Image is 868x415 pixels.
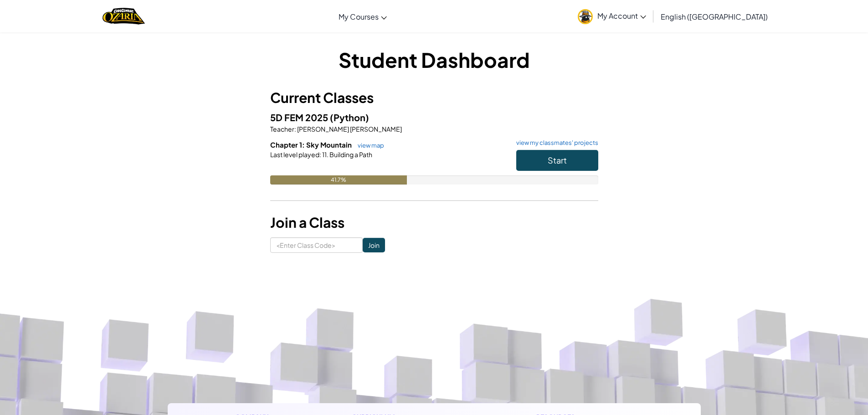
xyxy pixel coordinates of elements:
[103,7,145,26] a: Ozaria by CodeCombat logo
[597,11,646,20] span: My Account
[270,237,363,253] input: <Enter Class Code>
[363,238,385,252] input: Join
[548,155,567,165] span: Start
[270,140,353,149] span: Chapter 1: Sky Mountain
[294,125,296,133] span: :
[270,87,598,108] h3: Current Classes
[296,125,402,133] span: [PERSON_NAME] [PERSON_NAME]
[516,150,598,171] button: Start
[330,112,369,123] span: (Python)
[270,112,330,123] span: 5D FEM 2025
[321,150,329,159] span: 11.
[353,142,384,149] a: view map
[270,175,407,184] div: 41.7%
[578,9,593,24] img: avatar
[339,12,379,21] span: My Courses
[103,7,145,26] img: Home
[329,150,372,159] span: Building a Path
[270,212,598,233] h3: Join a Class
[512,140,598,146] a: view my classmates' projects
[270,125,294,133] span: Teacher
[573,2,651,31] a: My Account
[656,4,772,29] a: English ([GEOGRAPHIC_DATA])
[270,46,598,74] h1: Student Dashboard
[661,12,768,21] span: English ([GEOGRAPHIC_DATA])
[270,150,319,159] span: Last level played
[319,150,321,159] span: :
[334,4,391,29] a: My Courses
